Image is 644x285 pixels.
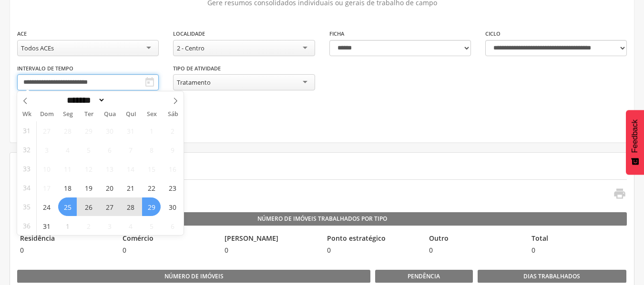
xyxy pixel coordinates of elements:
span: Agosto 18, 2025 [58,178,77,197]
span: Agosto 23, 2025 [163,178,182,197]
div: Todos ACEs [21,44,54,52]
span: Setembro 1, 2025 [58,216,77,235]
legend: Ponto estratégico [324,234,422,245]
legend: Pendência [375,270,473,283]
span: Agosto 3, 2025 [37,140,56,159]
span: Agosto 21, 2025 [121,178,140,197]
span: Seg [57,111,78,118]
div: Tratamento [177,78,211,87]
span: Julho 28, 2025 [58,121,77,140]
span: Agosto 14, 2025 [121,159,140,178]
span: 0 [426,246,524,255]
button: Feedback - Mostrar pesquisa [626,110,644,175]
span: 33 [23,159,31,178]
span: 35 [23,197,31,216]
span: Agosto 29, 2025 [142,197,161,216]
span: 0 [529,246,626,255]
span: Julho 27, 2025 [37,121,56,140]
span: Agosto 30, 2025 [163,197,182,216]
span: 0 [120,246,217,255]
span: Agosto 10, 2025 [37,159,56,178]
span: Agosto 17, 2025 [37,178,56,197]
span: Julho 31, 2025 [121,121,140,140]
span: Agosto 12, 2025 [79,159,98,178]
span: Agosto 22, 2025 [142,178,161,197]
span: Dom [36,111,57,118]
span: 36 [23,216,31,235]
span: Agosto 16, 2025 [163,159,182,178]
span: Ter [78,111,99,118]
span: Setembro 4, 2025 [121,216,140,235]
span: Julho 29, 2025 [79,121,98,140]
span: Agosto 1, 2025 [142,121,161,140]
span: Setembro 3, 2025 [100,216,119,235]
span: Agosto 26, 2025 [79,197,98,216]
label: Localidade [173,30,205,38]
legend: Residência [17,234,115,245]
span: 0 [324,246,422,255]
span: Agosto 13, 2025 [100,159,119,178]
span: 32 [23,140,31,159]
label: Intervalo de Tempo [17,65,73,72]
span: Setembro 2, 2025 [79,216,98,235]
label: Tipo de Atividade [173,65,221,72]
span: Agosto 9, 2025 [163,140,182,159]
span: Agosto 11, 2025 [58,159,77,178]
span: Agosto 19, 2025 [79,178,98,197]
span: Agosto 24, 2025 [37,197,56,216]
div: 2 - Centro [177,44,204,52]
span: Agosto 27, 2025 [100,197,119,216]
legend: Número de imóveis [17,270,370,283]
span: Feedback [631,119,639,153]
span: Setembro 6, 2025 [163,216,182,235]
legend: Total [529,234,626,245]
legend: Outro [426,234,524,245]
span: Agosto 25, 2025 [58,197,77,216]
legend: Número de Imóveis Trabalhados por Tipo [17,212,627,226]
input: Year [105,95,137,105]
a:  [607,187,626,203]
span: Agosto 6, 2025 [100,140,119,159]
span: 34 [23,178,31,197]
span: Setembro 5, 2025 [142,216,161,235]
span: Agosto 7, 2025 [121,140,140,159]
span: Agosto 5, 2025 [79,140,98,159]
span: Agosto 8, 2025 [142,140,161,159]
label: Ficha [329,30,344,38]
span: Wk [17,108,36,121]
span: Qui [121,111,142,118]
span: Agosto 28, 2025 [121,197,140,216]
span: Agosto 2, 2025 [163,121,182,140]
span: Qua [99,111,120,118]
span: Agosto 20, 2025 [100,178,119,197]
span: 0 [222,246,319,255]
legend: Comércio [120,234,217,245]
span: Sáb [163,111,184,118]
label: Ciclo [485,30,501,38]
i:  [613,187,626,200]
select: Month [64,95,106,105]
span: Agosto 4, 2025 [58,140,77,159]
span: Sex [142,111,163,118]
span: Julho 30, 2025 [100,121,119,140]
span: Agosto 15, 2025 [142,159,161,178]
i:  [144,77,155,88]
span: 31 [23,121,31,140]
span: Agosto 31, 2025 [37,216,56,235]
legend: [PERSON_NAME] [222,234,319,245]
legend: Dias Trabalhados [478,270,626,283]
label: ACE [17,30,27,38]
span: 0 [17,246,115,255]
